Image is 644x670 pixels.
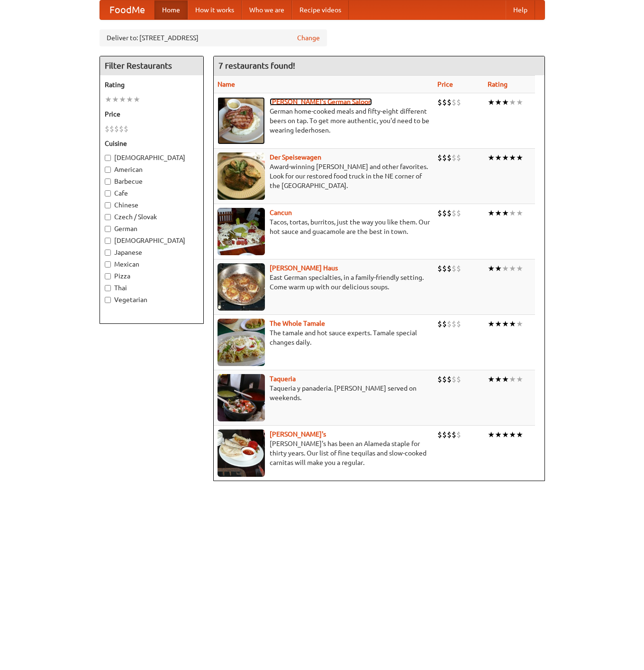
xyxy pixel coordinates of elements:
[218,152,265,200] img: speisewagen.jpg
[105,224,199,233] label: German
[488,208,495,218] li: ★
[109,124,114,134] li: $
[456,263,461,274] li: $
[218,439,430,467] p: [PERSON_NAME]'s has been an Alameda staple for thirty years. Our list of fine tequilas and slow-c...
[495,319,502,329] li: ★
[456,319,461,329] li: $
[516,152,523,163] li: ★
[452,152,456,163] li: $
[105,188,199,198] label: Cafe
[100,29,327,46] div: Deliver to: [STREET_ADDRESS]
[502,263,509,274] li: ★
[105,167,111,173] input: American
[495,263,502,274] li: ★
[495,208,502,218] li: ★
[442,97,447,107] li: $
[218,319,265,366] img: wholetamale.jpg
[502,208,509,218] li: ★
[516,374,523,384] li: ★
[270,98,372,106] a: [PERSON_NAME]'s German Saloon
[105,202,111,208] input: Chinese
[456,429,461,440] li: $
[442,263,447,274] li: $
[437,263,442,274] li: $
[105,295,199,304] label: Vegetarian
[105,297,111,303] input: Vegetarian
[502,319,509,329] li: ★
[105,236,199,245] label: [DEMOGRAPHIC_DATA]
[452,97,456,107] li: $
[105,212,199,222] label: Czech / Slovak
[495,374,502,384] li: ★
[100,0,154,19] a: FoodMe
[488,374,495,384] li: ★
[502,429,509,440] li: ★
[447,152,452,163] li: $
[105,177,199,186] label: Barbecue
[488,319,495,329] li: ★
[105,124,109,134] li: $
[452,208,456,218] li: $
[218,429,265,477] img: pedros.jpg
[218,263,265,311] img: kohlhaus.jpg
[452,374,456,384] li: $
[105,259,199,269] label: Mexican
[105,80,199,89] h5: Rating
[509,319,516,329] li: ★
[105,214,111,220] input: Czech / Slovak
[456,97,461,107] li: $
[292,0,349,19] a: Recipe videos
[447,429,452,440] li: $
[516,208,523,218] li: ★
[437,152,442,163] li: $
[437,208,442,218] li: $
[509,208,516,218] li: ★
[452,429,456,440] li: $
[105,285,111,291] input: Thai
[437,80,453,88] a: Price
[100,56,203,75] h4: Filter Restaurants
[509,97,516,107] li: ★
[509,152,516,163] li: ★
[270,264,338,272] b: [PERSON_NAME] Haus
[495,97,502,107] li: ★
[437,429,442,440] li: $
[218,374,265,421] img: taqueria.jpg
[270,153,321,161] b: Der Speisewagen
[105,190,111,197] input: Cafe
[105,109,199,119] h5: Price
[105,226,111,232] input: German
[437,319,442,329] li: $
[442,429,447,440] li: $
[447,319,452,329] li: $
[447,97,452,107] li: $
[133,94,140,105] li: ★
[105,179,111,185] input: Barbecue
[456,374,461,384] li: $
[154,0,188,19] a: Home
[442,208,447,218] li: $
[270,375,296,383] a: Taqueria
[437,97,442,107] li: $
[242,0,292,19] a: Who we are
[218,328,430,347] p: The tamale and hot sauce experts. Tamale special changes daily.
[442,319,447,329] li: $
[218,162,430,190] p: Award-winning [PERSON_NAME] and other favorites. Look for our restored food truck in the NE corne...
[488,97,495,107] li: ★
[218,97,265,144] img: esthers.jpg
[270,430,326,438] b: [PERSON_NAME]'s
[105,238,111,244] input: [DEMOGRAPHIC_DATA]
[218,208,265,255] img: cancun.jpg
[297,33,320,43] a: Change
[114,124,119,134] li: $
[270,320,325,327] a: The Whole Tamale
[105,250,111,256] input: Japanese
[502,152,509,163] li: ★
[447,263,452,274] li: $
[488,152,495,163] li: ★
[442,374,447,384] li: $
[488,80,508,88] a: Rating
[452,263,456,274] li: $
[506,0,535,19] a: Help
